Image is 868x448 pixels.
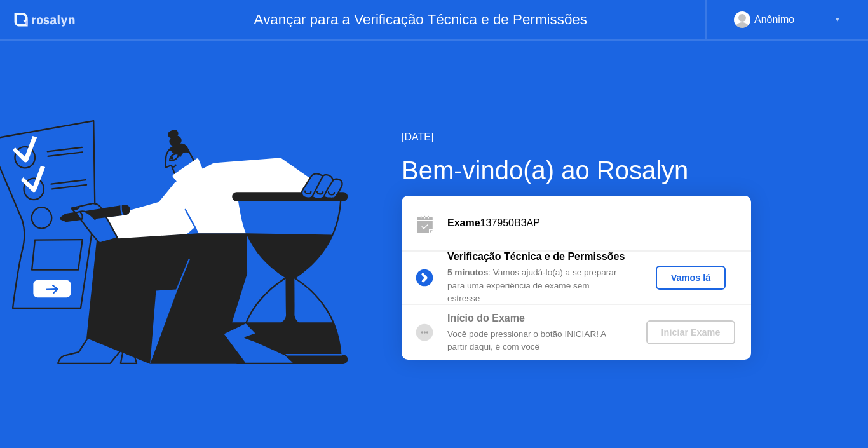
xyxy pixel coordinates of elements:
b: Exame [447,217,480,228]
b: Início do Exame [447,313,525,323]
div: Vamos lá [661,273,721,283]
div: ▼ [834,11,841,28]
div: Anônimo [754,11,794,28]
div: [DATE] [402,130,751,145]
div: : Vamos ajudá-lo(a) a se preparar para uma experiência de exame sem estresse [447,266,630,305]
b: Verificação Técnica e de Permissões [447,251,625,262]
b: 5 minutos [447,268,488,277]
div: Bem-vindo(a) ao Rosalyn [402,151,751,189]
div: Iniciar Exame [651,327,731,337]
div: 137950B3AP [447,215,751,231]
button: Vamos lá [656,266,726,290]
button: Iniciar Exame [646,320,736,344]
div: Você pode pressionar o botão INICIAR! A partir daqui, é com você [447,328,630,354]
